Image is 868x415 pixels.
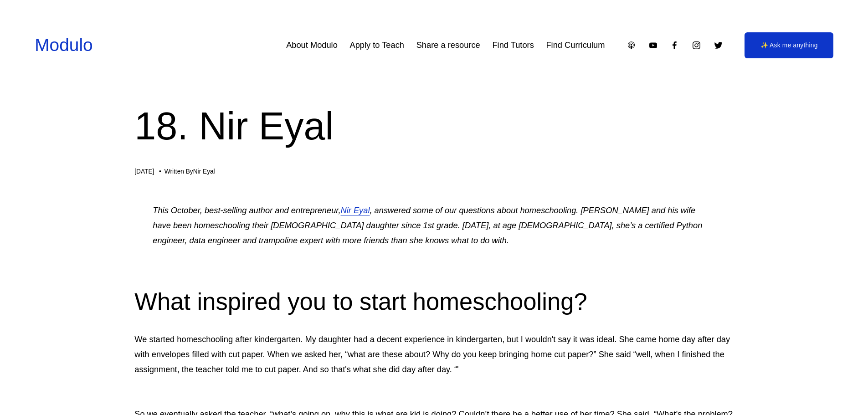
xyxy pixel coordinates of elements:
[546,37,605,54] a: Find Curriculum
[134,168,154,175] span: [DATE]
[714,41,723,50] a: Twitter
[193,168,215,175] a: Nir Eyal
[350,37,404,54] a: Apply to Teach
[134,99,733,153] h1: 18. Nir Eyal
[692,41,701,50] a: Instagram
[745,32,833,58] a: ✨ Ask me anything
[648,41,658,50] a: YouTube
[416,37,480,54] a: Share a resource
[164,168,215,175] div: Written By
[153,205,340,215] em: This October, best-selling author and entrepreneur,
[134,286,733,318] h2: What inspired you to start homeschooling?
[627,41,636,50] a: Apple Podcasts
[670,41,679,50] a: Facebook
[134,332,733,377] p: We started homeschooling after kindergarten. My daughter had a decent experience in kindergarten,...
[286,37,338,54] a: About Modulo
[153,205,704,245] em: , answered some of our questions about homeschooling. [PERSON_NAME] and his wife have been homesc...
[341,205,370,215] a: Nir Eyal
[35,35,92,55] a: Modulo
[492,37,534,54] a: Find Tutors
